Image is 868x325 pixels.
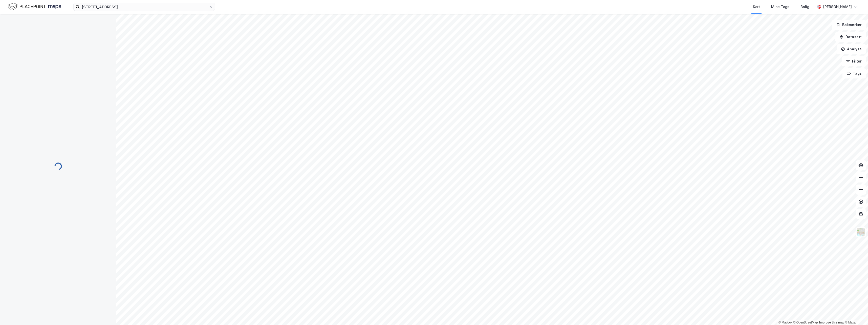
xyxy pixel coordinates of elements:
img: logo.f888ab2527a4732fd821a326f86c7f29.svg [8,2,61,11]
button: Bokmerker [832,20,866,30]
img: Z [856,227,866,237]
input: Søk på adresse, matrikkel, gårdeiere, leietakere eller personer [80,3,209,11]
button: Filter [842,56,866,66]
button: Datasett [835,32,866,42]
iframe: Chat Widget [843,301,868,325]
div: Bolig [800,4,809,10]
div: Mine Tags [771,4,789,10]
div: Kontrollprogram for chat [843,301,868,325]
a: Mapbox [778,321,792,324]
img: spinner.a6d8c91a73a9ac5275cf975e30b51cfb.svg [54,162,62,170]
button: Analyse [837,44,866,54]
a: Improve this map [819,321,844,324]
a: OpenStreetMap [793,321,818,324]
button: Tags [842,68,866,78]
div: [PERSON_NAME] [823,4,852,10]
div: Kart [753,4,760,10]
